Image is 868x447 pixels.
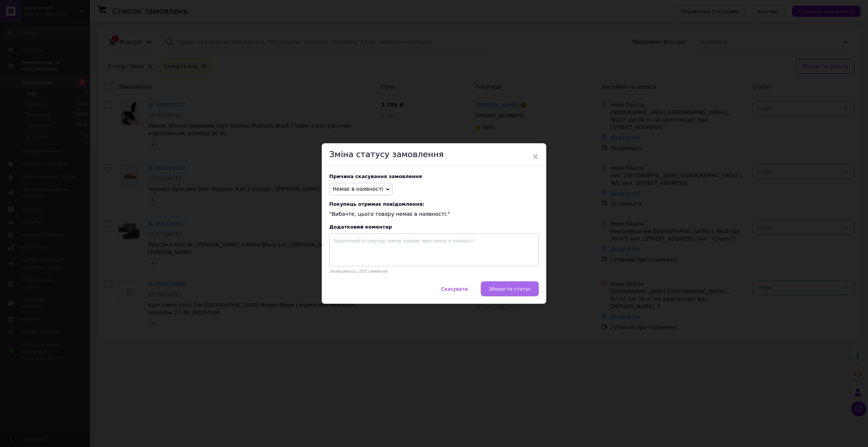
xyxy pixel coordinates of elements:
[532,150,539,163] span: ×
[329,269,539,274] p: Залишилось: 250 символів
[329,201,539,207] span: Покупець отримає повідомлення:
[333,186,383,192] span: Немає в наявності
[441,286,468,292] span: Скасувати
[329,224,539,230] div: Додатковий коментар
[329,174,539,179] div: Причина скасування замовлення
[481,281,539,296] button: Зберегти статус
[433,281,476,296] button: Скасувати
[489,286,531,292] span: Зберегти статус
[322,143,546,166] div: Зміна статусу замовлення
[329,201,539,218] div: "Вибачте, цього товару немає в наявності."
